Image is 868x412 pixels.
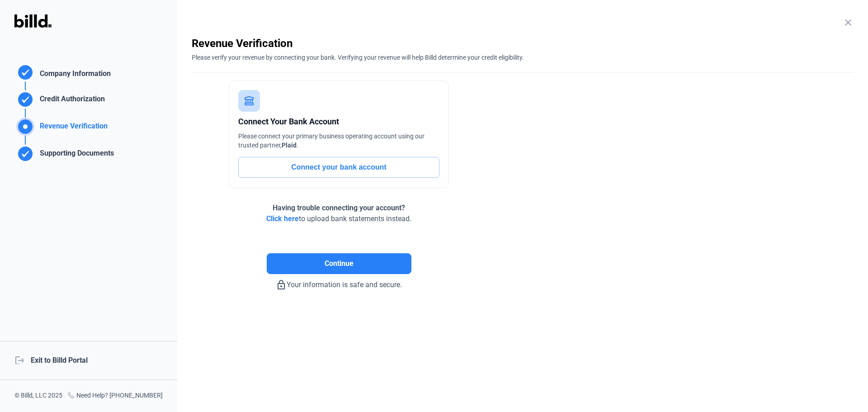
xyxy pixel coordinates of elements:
[282,142,297,149] span: Plaid
[273,204,405,212] span: Having trouble connecting your account?
[266,203,411,224] div: to upload bank statements instead.
[192,51,854,62] div: Please verify your revenue by connecting your bank. Verifying your revenue will help Billd determ...
[238,132,439,150] div: Please connect your primary business operating account using our trusted partner, .
[325,258,354,269] span: Continue
[238,157,439,178] button: Connect your bank account
[267,253,411,274] button: Continue
[36,148,114,163] div: Supporting Documents
[36,121,108,136] div: Revenue Verification
[36,68,111,81] div: Company Information
[238,115,439,128] div: Connect Your Bank Account
[276,279,287,290] mat-icon: lock_outline
[67,391,163,401] div: Need Help? [PHONE_NUMBER]
[14,391,62,401] div: © Billd, LLC 2025
[14,355,24,364] mat-icon: logout
[266,214,299,223] span: Click here
[843,17,854,28] mat-icon: close
[14,14,52,28] img: Billd Logo
[192,274,486,290] div: Your information is safe and secure.
[192,36,854,51] div: Revenue Verification
[36,94,105,109] div: Credit Authorization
